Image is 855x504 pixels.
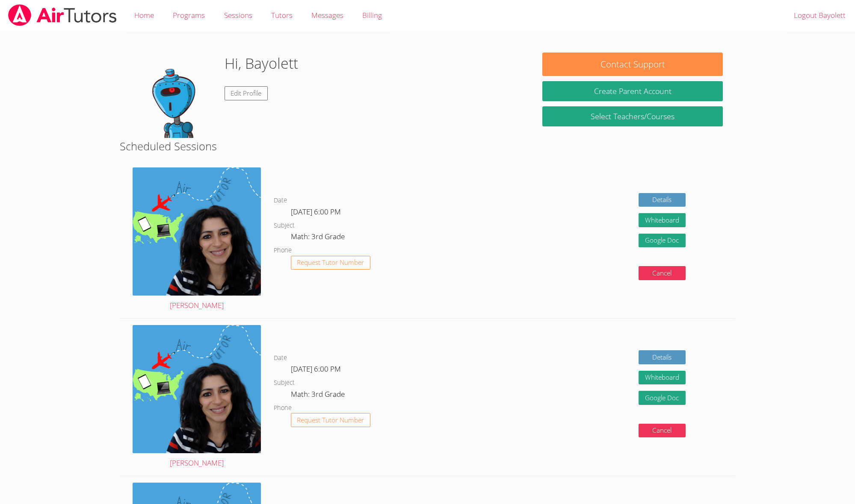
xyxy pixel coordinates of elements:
[274,378,295,388] dt: Subject
[291,231,346,245] dd: Math: 3rd Grade
[291,256,371,270] button: Request Tutor Number
[274,353,287,363] dt: Date
[132,53,218,138] img: default.png
[639,266,686,280] button: Cancel
[639,193,686,207] a: Details
[297,417,364,423] span: Request Tutor Number
[225,53,298,74] h1: Hi, Bayolett
[291,413,371,427] button: Request Tutor Number
[133,325,261,453] img: air%20tutor%20avatar.png
[133,167,261,296] img: air%20tutor%20avatar.png
[542,81,723,101] button: Create Parent Account
[639,213,686,227] button: Whiteboard
[291,388,346,403] dd: Math: 3rd Grade
[274,195,287,206] dt: Date
[639,424,686,438] button: Cancel
[542,53,723,76] button: Contact Support
[7,4,118,26] img: airtutors_banner-c4298cdbf04f3fff15de1276eac7730deb9818008684d7c2e4769d2f7ddbe033.png
[297,259,364,266] span: Request Tutor Number
[311,10,343,20] span: Messages
[291,364,341,374] span: [DATE] 6:00 PM
[133,167,261,312] a: [PERSON_NAME]
[639,350,686,364] a: Details
[120,138,735,154] h2: Scheduled Sessions
[274,245,292,256] dt: Phone
[291,207,341,217] span: [DATE] 6:00 PM
[274,220,295,231] dt: Subject
[542,106,723,126] a: Select Teachers/Courses
[133,325,261,469] a: [PERSON_NAME]
[639,391,686,405] a: Google Doc
[639,371,686,385] button: Whiteboard
[225,86,268,100] a: Edit Profile
[639,234,686,248] a: Google Doc
[274,403,292,413] dt: Phone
